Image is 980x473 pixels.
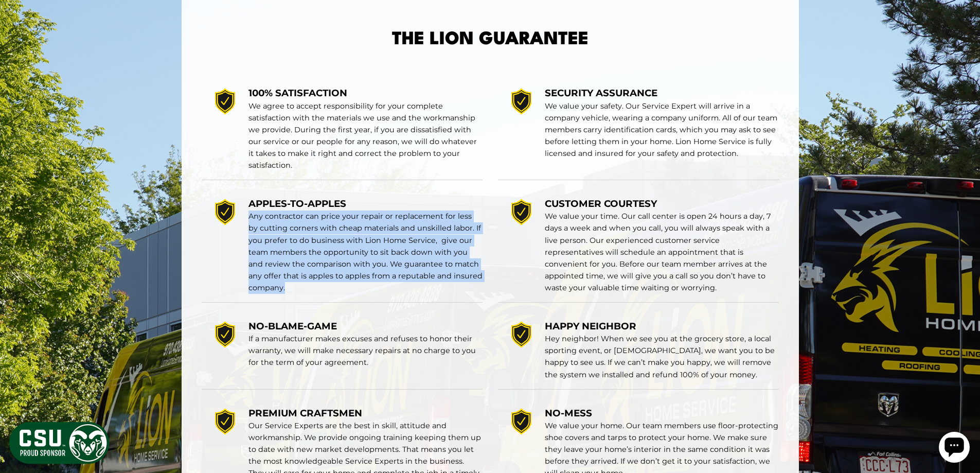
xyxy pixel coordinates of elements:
[545,87,657,99] span: SECURITY ASSURANCE
[4,4,35,35] div: Open chat widget
[248,407,362,419] span: PREMIUM CRAFTSMEN
[248,320,337,332] span: NO-BLAME-GAME
[545,333,779,380] p: Hey neighbor! When we see you at the grocery store, a local sporting event, or [DEMOGRAPHIC_DATA]...
[248,198,346,209] span: APPLES-TO-APPLES
[8,421,111,465] img: CSU Sponsor Badge
[248,87,347,99] span: 100% SATISFACTION
[248,211,483,293] p: Any contractor can price your repair or replacement for less by cutting corners with cheap materi...
[545,100,779,160] p: We value your safety. Our Service Expert will arrive in a company vehicle, wearing a company unif...
[545,407,592,419] span: NO-MESS
[248,333,483,369] p: If a manufacturer makes excuses and refuses to honor their warranty, we will make necessary repai...
[545,198,657,209] span: CUSTOMER COURTESY
[545,320,636,332] span: HAPPY NEIGHBOR
[248,100,483,171] p: We agree to accept responsibility for your complete satisfaction with the materials we use and th...
[545,211,779,293] p: We value your time. Our call center is open 24 hours a day, 7 days a week and when you call, you ...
